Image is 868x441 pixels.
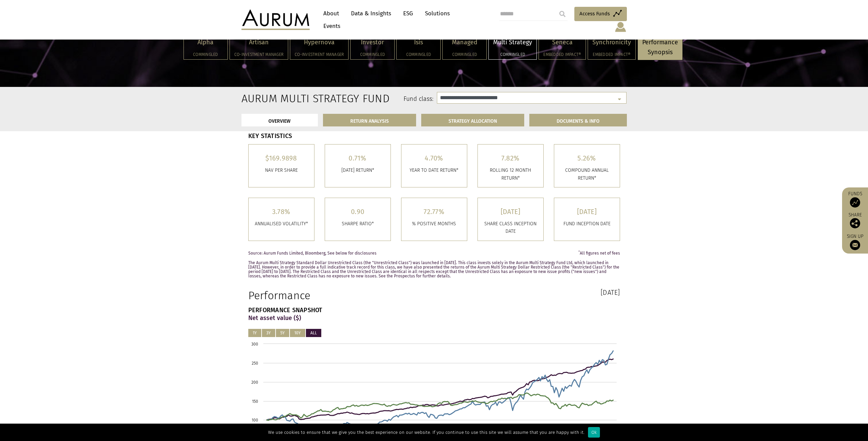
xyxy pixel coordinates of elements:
[330,220,385,228] p: SHARPE RATIO*
[845,233,865,250] a: Sign up
[401,37,436,47] p: Isis
[559,167,615,182] p: COMPOUND ANNUAL RETURN*
[642,37,678,57] p: Performance Synopsis
[559,155,615,162] h5: 5.26%
[421,114,524,126] a: STRATEGY ALLOCATION
[592,37,631,47] p: Synchronicity
[252,418,258,423] text: 100
[493,37,532,47] p: Multi Strategy
[248,251,377,256] span: Source: Aurum Funds Limited, Bloomberg, See below for disclosures
[252,361,258,366] text: 250
[295,52,344,57] h5: Co-investment Manager
[290,329,305,337] button: 10Y
[355,52,390,57] h5: Commingled
[483,208,538,215] h5: [DATE]
[407,155,462,162] h5: 4.70%
[447,37,482,47] p: Managed
[254,220,309,228] p: ANNUALISED VOLATILITY*
[248,132,292,140] strong: KEY STATISTICS
[188,37,223,47] p: Alpha
[330,167,385,174] p: [DATE] RETURN*
[588,427,600,438] div: Ok
[254,155,309,162] h5: $169.9898
[493,52,532,57] h5: Commingled
[483,220,538,235] p: SHARE CLASS INCEPTION DATE
[559,208,615,215] h5: [DATE]
[483,167,538,182] p: ROLLING 12 MONTH RETURN*
[447,52,482,57] h5: Commingled
[234,37,283,47] p: Artisan
[407,208,462,215] h5: 72.77%
[850,240,860,250] img: Sign up to our newsletter
[592,52,631,57] h5: Embedded Impact®
[241,92,297,105] h2: Aurum Multi Strategy Fund
[251,342,258,347] text: 300
[407,220,462,228] p: % POSITIVE MONTHS
[251,380,258,385] text: 200
[188,52,223,57] h5: Commingled
[306,329,321,337] button: ALL
[529,114,627,126] a: DOCUMENTS & INFO
[254,208,309,215] h5: 3.78%
[323,114,416,126] a: RETURN ANALYSIS
[254,167,309,174] p: Nav per share
[307,95,434,104] label: Fund class:
[330,208,385,215] h5: 0.90
[401,52,436,57] h5: Commingled
[252,399,258,404] text: 150
[248,289,429,302] h1: Performance
[559,220,615,228] p: FUND INCEPTION DATE
[276,329,289,337] button: 5Y
[845,213,865,228] div: Share
[248,261,620,279] p: The Aurum Multi Strategy Standard Dollar Unrestricted Class (the "Unrestricted Class") was launch...
[543,37,581,47] p: Seneca
[850,218,860,228] img: Share this post
[248,306,323,314] strong: PERFORMANCE SNAPSHOT
[295,37,344,47] p: Hypernova
[248,314,301,322] strong: Net asset value ($)
[439,289,620,296] h3: [DATE]
[543,52,581,57] h5: Embedded Impact®
[355,37,390,47] p: Investor
[330,155,385,162] h5: 0.71%
[248,329,261,337] button: 1Y
[234,52,283,57] h5: Co-investment Manager
[578,251,620,256] span: All figures net of fees
[407,167,462,174] p: YEAR TO DATE RETURN*
[483,155,538,162] h5: 7.82%
[850,197,860,208] img: Access Funds
[845,191,865,208] a: Funds
[262,329,275,337] button: 3Y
